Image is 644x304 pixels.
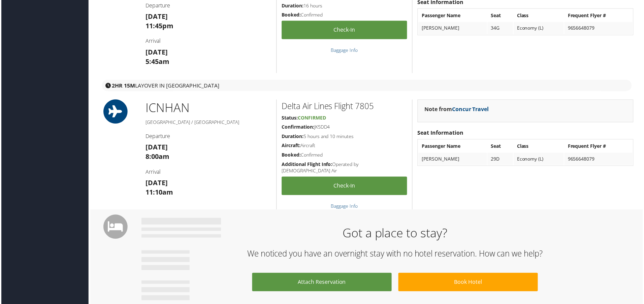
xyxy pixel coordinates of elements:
[515,22,565,34] td: Economy (L)
[488,154,514,166] td: 29D
[282,101,408,112] h2: Delta Air Lines Flight 7805
[282,134,408,140] h5: 5 hours and 10 minutes
[282,134,303,140] strong: Duration:
[282,162,332,168] strong: Additional Flight Info:
[282,11,301,18] strong: Booked:
[282,21,408,39] a: Check-in
[419,154,488,166] td: [PERSON_NAME]
[488,9,514,22] th: Seat
[145,169,271,176] h4: Arrival
[145,2,271,9] h4: Departure
[515,9,565,22] th: Class
[566,22,634,34] td: 9656648079
[145,143,167,152] strong: [DATE]
[282,152,408,159] h5: Confirmed
[282,143,408,149] h5: Aircraft
[145,189,172,198] strong: 11:10am
[101,80,633,92] div: layover in [GEOGRAPHIC_DATA]
[145,21,173,30] strong: 11:45pm
[282,124,408,131] h5: JK5DD4
[145,120,271,126] h5: [GEOGRAPHIC_DATA] / [GEOGRAPHIC_DATA]
[282,152,301,159] strong: Booked:
[453,106,490,113] a: Concur Travel
[145,57,169,66] strong: 5:45am
[331,47,358,54] a: Baggage Info
[418,130,464,137] strong: Seat Information
[282,162,408,175] h5: Operated by [DEMOGRAPHIC_DATA] Air
[566,154,634,166] td: 9656648079
[145,100,271,117] h1: ICN HAN
[282,115,298,122] strong: Status:
[515,154,565,166] td: Economy (L)
[282,124,314,131] strong: Confirmation:
[399,274,539,293] a: Book Hotel
[282,2,408,9] h5: 16 hours
[282,143,300,149] strong: Aircraft:
[298,115,326,122] span: Confirmed
[111,82,134,90] strong: 2HR 15M
[566,141,634,153] th: Frequent Flyer #
[419,141,488,153] th: Passenger Name
[488,22,514,34] td: 34G
[331,204,358,210] a: Baggage Info
[488,141,514,153] th: Seat
[145,48,167,57] strong: [DATE]
[145,153,169,162] strong: 8:00am
[282,2,303,9] strong: Duration:
[515,141,565,153] th: Class
[419,22,488,34] td: [PERSON_NAME]
[145,37,271,45] h4: Arrival
[145,12,167,21] strong: [DATE]
[425,106,490,113] strong: Note from
[566,9,634,22] th: Frequent Flyer #
[282,177,408,196] a: Check-in
[282,11,408,18] h5: Confirmed
[145,179,167,188] strong: [DATE]
[419,9,488,22] th: Passenger Name
[252,274,392,293] a: Attach Reservation
[145,133,271,140] h4: Departure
